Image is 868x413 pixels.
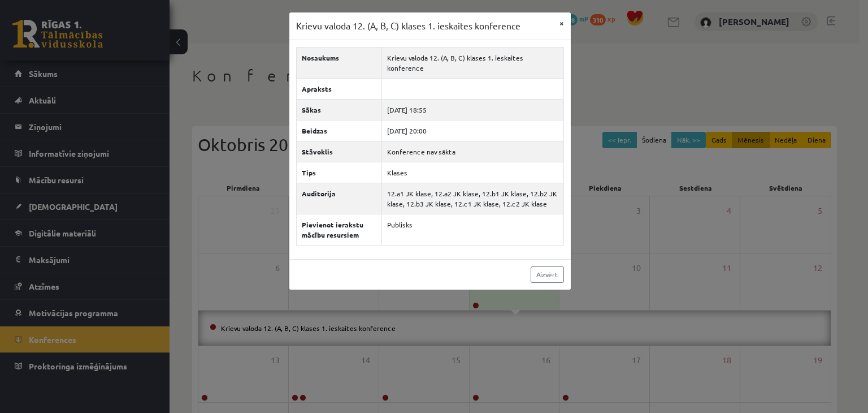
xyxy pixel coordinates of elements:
[296,78,382,99] th: Apraksts
[382,141,563,162] td: Konference nav sākta
[382,120,563,141] td: [DATE] 20:00
[296,47,382,78] th: Nosaukums
[382,214,563,245] td: Publisks
[296,183,382,214] th: Auditorija
[382,162,563,183] td: Klases
[296,162,382,183] th: Tips
[382,47,563,78] td: Krievu valoda 12. (A, B, C) klases 1. ieskaites konference
[296,99,382,120] th: Sākas
[296,120,382,141] th: Beidzas
[553,12,571,34] button: ×
[296,141,382,162] th: Stāvoklis
[531,266,564,283] a: Aizvērt
[382,99,563,120] td: [DATE] 18:55
[382,183,563,214] td: 12.a1 JK klase, 12.a2 JK klase, 12.b1 JK klase, 12.b2 JK klase, 12.b3 JK klase, 12.c1 JK klase, 1...
[296,19,520,33] h3: Krievu valoda 12. (A, B, C) klases 1. ieskaites konference
[296,214,382,245] th: Pievienot ierakstu mācību resursiem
